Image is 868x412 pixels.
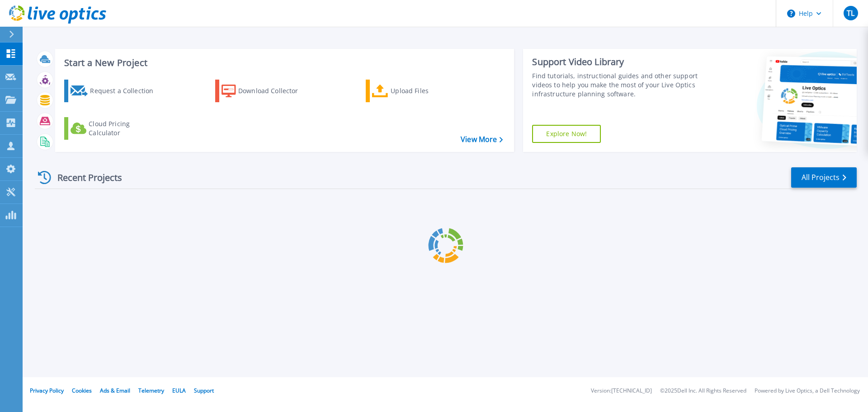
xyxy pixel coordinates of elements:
a: Upload Files [366,80,467,102]
li: Version: [TECHNICAL_ID] [591,388,652,394]
div: Support Video Library [532,56,702,68]
a: Support [194,387,214,394]
a: Privacy Policy [30,387,64,394]
a: All Projects [791,167,857,188]
a: Download Collector [215,80,316,102]
a: Cloud Pricing Calculator [64,117,165,140]
div: Find tutorials, instructional guides and other support videos to help you make the most of your L... [532,71,702,99]
h3: Start a New Project [64,58,503,68]
a: View More [461,135,503,144]
div: Download Collector [238,82,311,100]
a: Request a Collection [64,80,165,102]
li: © 2025 Dell Inc. All Rights Reserved [660,388,746,394]
div: Upload Files [391,82,463,100]
span: TL [847,9,854,17]
a: Telemetry [138,387,164,394]
a: Ads & Email [100,387,130,394]
div: Request a Collection [90,82,162,100]
a: Cookies [72,387,92,394]
li: Powered by Live Optics, a Dell Technology [755,388,860,394]
a: Explore Now! [532,125,601,143]
div: Cloud Pricing Calculator [89,119,161,137]
div: Recent Projects [35,166,134,189]
a: EULA [172,387,186,394]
